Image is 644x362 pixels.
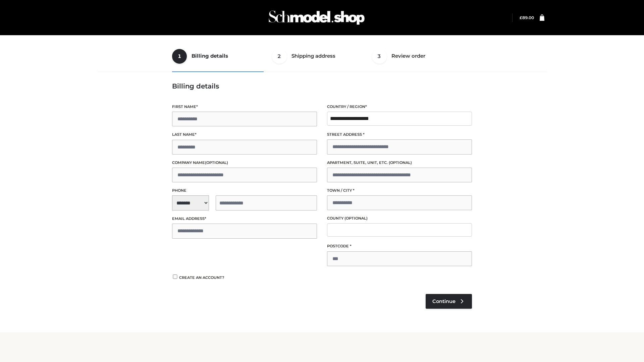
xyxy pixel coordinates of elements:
[172,275,178,279] input: Create an account?
[389,160,412,165] span: (optional)
[520,15,522,20] span: £
[172,104,317,110] label: First name
[179,275,224,280] span: Create an account?
[520,15,534,20] a: £89.00
[520,15,534,20] bdi: 89.00
[172,131,317,138] label: Last name
[327,131,472,138] label: Street address
[266,4,367,31] img: Schmodel Admin 964
[327,243,472,249] label: Postcode
[172,82,472,90] h3: Billing details
[205,160,228,165] span: (optional)
[327,160,472,166] label: Apartment, suite, unit, etc.
[327,104,472,110] label: Country / Region
[327,187,472,194] label: Town / City
[327,215,472,222] label: County
[172,216,317,222] label: Email address
[432,298,455,304] span: Continue
[172,187,317,194] label: Phone
[426,294,472,309] a: Continue
[172,160,317,166] label: Company name
[344,216,368,221] span: (optional)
